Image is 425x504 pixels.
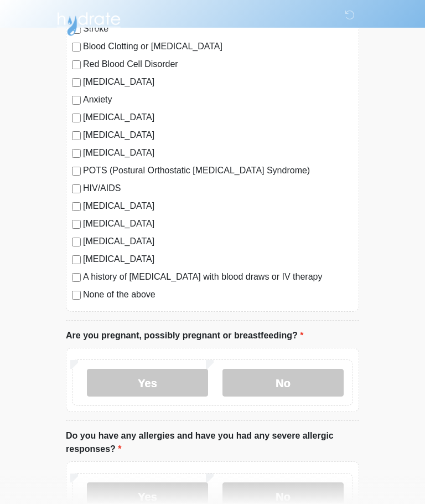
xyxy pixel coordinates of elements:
label: HIV/AIDS [83,182,353,195]
img: Hydrate IV Bar - Arcadia Logo [55,8,122,37]
label: [MEDICAL_DATA] [83,146,353,160]
label: [MEDICAL_DATA] [83,217,353,230]
label: [MEDICAL_DATA] [83,235,353,248]
label: Do you have any allergies and have you had any severe allergic responses? [66,429,359,456]
label: [MEDICAL_DATA] [83,75,353,89]
input: [MEDICAL_DATA] [72,114,81,122]
input: HIV/AIDS [72,184,81,193]
label: None of the above [83,288,353,301]
input: Anxiety [72,96,81,105]
label: Are you pregnant, possibly pregnant or breastfeeding? [66,329,303,342]
input: A history of [MEDICAL_DATA] with blood draws or IV therapy [72,273,81,282]
input: [MEDICAL_DATA] [72,149,81,158]
input: [MEDICAL_DATA] [72,78,81,87]
label: Red Blood Cell Disorder [83,58,353,71]
label: [MEDICAL_DATA] [83,111,353,124]
label: Yes [87,369,208,397]
input: POTS (Postural Orthostatic [MEDICAL_DATA] Syndrome) [72,167,81,176]
input: [MEDICAL_DATA] [72,255,81,264]
label: [MEDICAL_DATA] [83,253,353,266]
input: Red Blood Cell Disorder [72,60,81,69]
input: [MEDICAL_DATA] [72,220,81,229]
label: Anxiety [83,93,353,106]
input: [MEDICAL_DATA] [72,202,81,211]
input: [MEDICAL_DATA] [72,238,81,246]
label: A history of [MEDICAL_DATA] with blood draws or IV therapy [83,270,353,284]
input: Blood Clotting or [MEDICAL_DATA] [72,43,81,52]
label: [MEDICAL_DATA] [83,128,353,142]
label: Blood Clotting or [MEDICAL_DATA] [83,40,353,53]
label: [MEDICAL_DATA] [83,199,353,213]
input: None of the above [72,291,81,300]
label: POTS (Postural Orthostatic [MEDICAL_DATA] Syndrome) [83,164,353,177]
input: [MEDICAL_DATA] [72,131,81,140]
label: No [222,369,344,397]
